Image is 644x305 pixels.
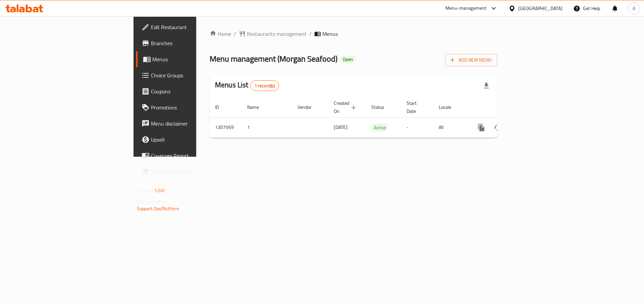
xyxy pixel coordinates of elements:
[215,103,228,111] span: ID
[210,30,497,38] nav: breadcrumb
[137,186,153,195] span: Version:
[151,136,236,144] span: Upsell
[445,54,497,66] button: Add New Menu
[151,152,236,160] span: Coverage Report
[151,87,236,95] span: Coupons
[468,97,543,118] th: Actions
[137,204,179,213] a: Support.OpsPlatform
[322,30,338,38] span: Menus
[136,67,241,83] a: Choice Groups
[250,80,279,91] div: Total records count
[298,103,320,111] span: Vendor
[210,51,337,66] span: Menu management ( Morgan Seafood )
[151,39,236,47] span: Branches
[371,103,393,111] span: Status
[136,132,241,148] a: Upsell
[151,71,236,79] span: Choice Groups
[450,56,492,64] span: Add New Menu
[407,99,425,115] span: Start Date
[371,124,388,132] div: Active
[371,124,388,132] span: Active
[136,19,241,35] a: Edit Restaurant
[210,97,543,138] table: enhanced table
[340,57,356,62] span: Open
[151,120,236,128] span: Menu disclaimer
[136,51,241,67] a: Menus
[154,186,165,195] span: 1.0.0
[473,120,489,136] button: more
[489,120,505,136] button: Change Status
[309,30,312,38] li: /
[518,5,562,12] div: [GEOGRAPHIC_DATA]
[151,23,236,31] span: Edit Restaurant
[136,164,241,180] a: Grocery Checklist
[247,30,307,38] span: Restaurants management
[137,198,168,206] span: Get support on:
[215,80,279,91] h2: Menus List
[633,5,635,12] span: A
[239,30,307,38] a: Restaurants management
[151,103,236,111] span: Promotions
[251,83,279,89] span: 1 record(s)
[151,168,236,176] span: Grocery Checklist
[136,99,241,116] a: Promotions
[136,116,241,132] a: Menu disclaimer
[136,35,241,51] a: Branches
[445,4,487,12] div: Menu-management
[340,56,356,64] div: Open
[334,99,358,115] span: Created On
[136,148,241,164] a: Coverage Report
[152,55,236,63] span: Menus
[478,78,494,94] div: Export file
[401,117,433,138] td: -
[439,103,460,111] span: Locale
[433,117,468,138] td: All
[334,123,347,132] span: [DATE]
[242,117,292,138] td: 1
[136,83,241,99] a: Coupons
[247,103,268,111] span: Name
